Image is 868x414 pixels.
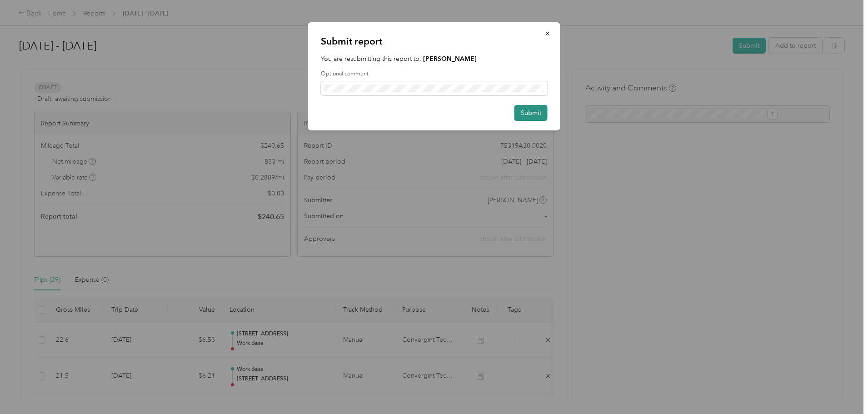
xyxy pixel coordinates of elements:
strong: [PERSON_NAME] [423,55,477,63]
p: Submit report [321,35,548,48]
iframe: Everlance-gr Chat Button Frame [817,363,868,414]
p: You are resubmitting this report to: [321,54,548,64]
label: Optional comment [321,70,548,78]
button: Submit [514,105,548,121]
